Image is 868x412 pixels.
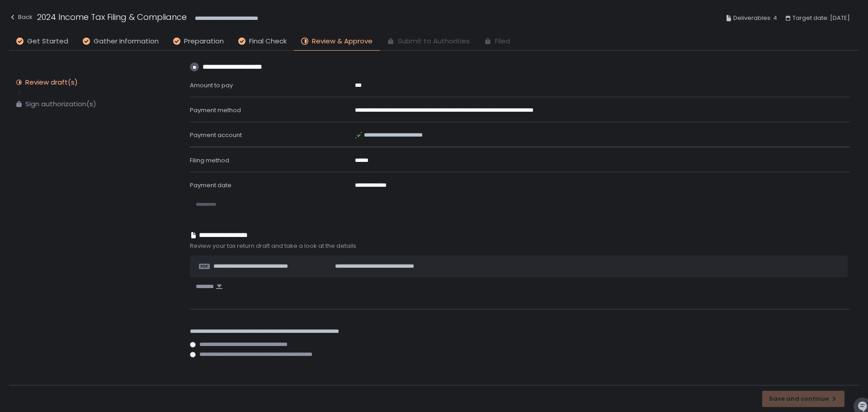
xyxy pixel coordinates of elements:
span: Payment date [190,181,231,189]
span: Payment account [190,131,242,139]
button: Back [9,11,33,26]
span: Target date: [DATE] [793,13,850,24]
span: Submit to Authorities [398,36,470,47]
div: Back [9,12,33,23]
span: Review & Approve [312,36,373,47]
span: Filing method [190,156,229,165]
div: Review draft(s) [25,78,78,87]
span: Deliverables: 4 [733,13,777,24]
span: Amount to pay [190,81,233,90]
span: Review your tax return draft and take a look at the details [190,242,850,250]
span: Payment method [190,106,241,114]
span: Filed [495,36,510,47]
span: Final Check [249,36,287,47]
h1: 2024 Income Tax Filing & Compliance [37,11,187,23]
span: Get Started [27,36,68,47]
div: Sign authorization(s) [25,99,96,109]
span: Preparation [184,36,224,47]
span: Gather Information [94,36,159,47]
